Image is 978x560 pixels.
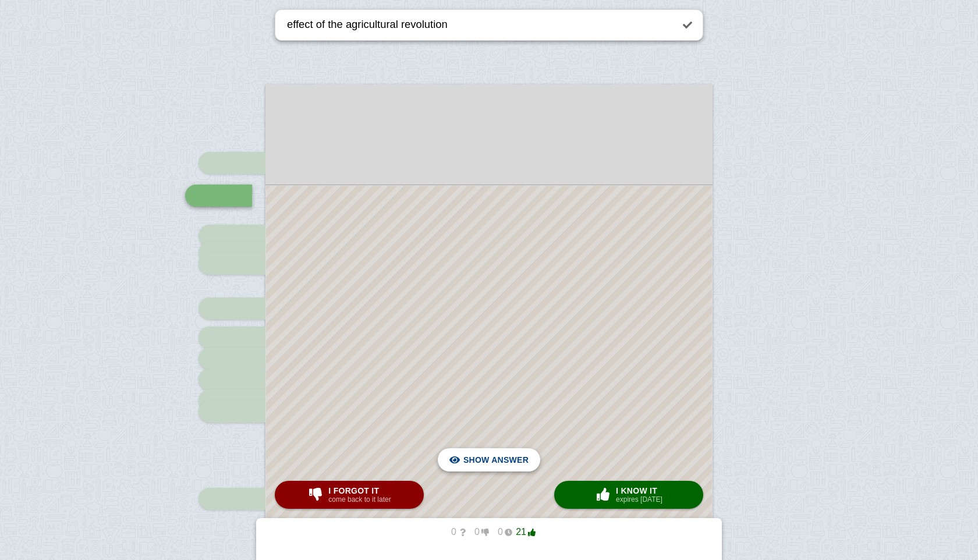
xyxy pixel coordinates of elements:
[275,481,424,509] button: I forgot itcome back to it later
[433,523,545,541] button: 00021
[466,527,489,537] span: 0
[489,527,512,537] span: 0
[328,486,391,495] span: I forgot it
[554,481,703,509] button: I know itexpires [DATE]
[616,495,662,504] small: expires [DATE]
[328,495,391,504] small: come back to it later
[442,527,466,537] span: 0
[285,10,672,40] textarea: effect of the agricultural revolution
[512,527,536,537] span: 21
[463,447,529,473] span: Show answer
[616,486,662,495] span: I know it
[438,448,540,472] button: Show answer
